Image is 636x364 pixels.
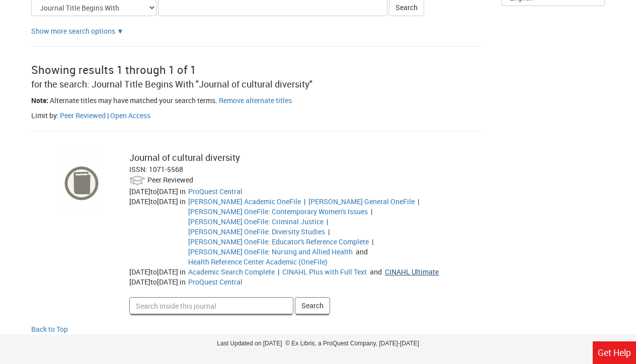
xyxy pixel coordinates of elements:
span: Showing results 1 through 1 of 1 [31,62,196,77]
span: Limit by: [31,111,58,120]
span: Peer Reviewed [147,175,193,185]
span: | [370,237,375,246]
a: Go to ProQuest Central [188,277,243,287]
span: Note: [31,96,48,105]
span: and [368,267,383,277]
a: Go to Gale Academic OneFile [188,197,301,206]
div: [DATE] [DATE] [129,187,188,197]
span: | [107,111,109,120]
span: to [150,197,157,206]
a: Back to Top [31,324,605,334]
a: Go to Gale OneFile: Educator's Reference Complete [188,237,369,246]
span: Alternate titles may have matched your search terms. [50,96,217,105]
span: to [150,187,157,196]
a: Go to Gale OneFile: Criminal Justice [188,217,324,226]
a: Go to Health Reference Center Academic (OneFile) [188,257,328,266]
div: ISSN: 1071-5568 [129,164,458,174]
span: for the search: Journal Title Begins With "Journal of cultural diversity" [31,78,312,90]
a: Go to CINAHL Ultimate [385,267,439,277]
span: in [180,187,186,196]
span: to [150,277,157,287]
img: Peer Reviewed: [129,174,146,187]
span: to [150,267,157,277]
a: Filter by peer reviewed [60,111,106,120]
a: Remove alternate titles [219,96,292,105]
a: Go to CINAHL Plus with Full Text [282,267,367,277]
span: | [325,217,330,226]
input: Search inside this journal [129,297,293,314]
span: in [180,277,186,287]
span: | [416,197,421,206]
div: Journal of cultural diversity [129,151,458,164]
a: Show more search options [31,26,115,36]
span: | [276,267,281,277]
span: | [302,197,307,206]
span: and [354,247,369,256]
a: Go to Gale General OneFile [308,197,415,206]
span: in [180,197,186,206]
div: [DATE] [DATE] [129,277,188,287]
a: Show more search options [117,26,124,36]
div: [DATE] [DATE] [129,197,188,267]
span: | [369,207,374,216]
a: Go to Gale OneFile: Nursing and Allied Health [188,247,353,256]
a: Go to Academic Search Complete [188,267,275,277]
button: Search [295,297,330,314]
img: cover image for: Journal of cultural diversity [59,151,104,215]
div: [DATE] [DATE] [129,267,188,277]
a: Go to ProQuest Central [188,187,243,196]
span: | [327,227,331,236]
a: Go to Gale OneFile: Contemporary Women's Issues [188,207,368,216]
span: in [180,267,186,277]
a: Filter by peer open access [110,111,150,120]
a: Go to Gale OneFile: Diversity Studies [188,227,325,236]
a: Get Help [593,341,636,364]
